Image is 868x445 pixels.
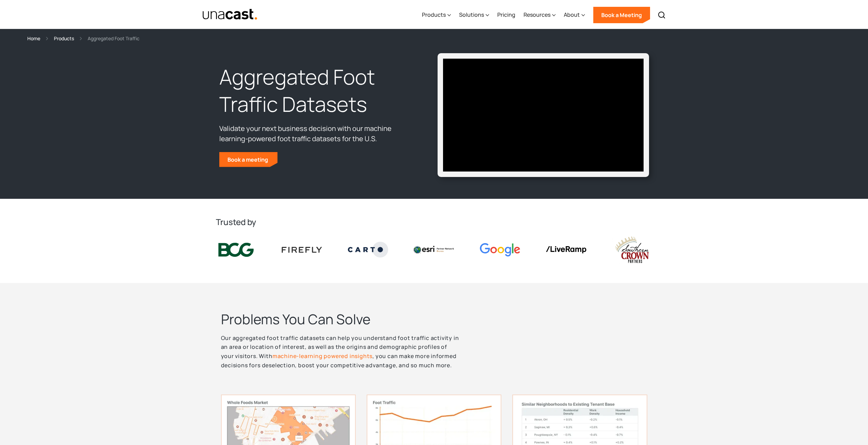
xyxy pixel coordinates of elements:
[658,11,666,19] img: Search icon
[414,246,454,253] img: Esri logo
[273,352,372,360] a: machine-learning powered insights
[564,11,580,19] div: About
[459,1,489,29] div: Solutions
[27,34,40,42] a: Home
[219,63,412,118] h1: Aggregated Foot Traffic Datasets
[422,1,451,29] div: Products
[612,236,652,264] img: southern crown logo
[459,11,484,19] div: Solutions
[348,242,388,257] img: Carto logo
[564,1,585,29] div: About
[480,243,520,256] img: Google logo
[282,247,322,252] img: Firefly Advertising logo
[524,1,556,29] div: Resources
[221,333,461,370] p: Our aggregated foot traffic datasets can help you understand foot traffic activity in an area or ...
[88,34,139,42] div: Aggregated Foot Traffic
[546,246,586,253] img: liveramp logo
[221,310,647,328] h2: Problems You Can Solve
[202,9,258,20] img: Unacast text logo
[216,217,652,227] h2: Trusted by
[216,241,256,258] img: BCG logo
[219,152,278,167] a: Book a meeting
[422,11,446,19] div: Products
[593,7,650,23] a: Book a Meeting
[54,34,74,42] a: Products
[219,123,412,144] p: Validate your next business decision with our machine learning-powered foot traffic datasets for ...
[497,1,515,29] a: Pricing
[524,11,550,19] div: Resources
[202,9,258,20] a: home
